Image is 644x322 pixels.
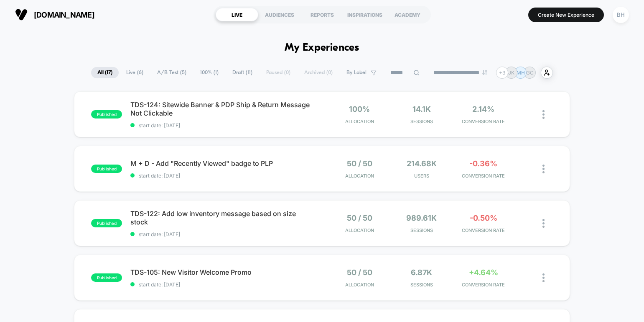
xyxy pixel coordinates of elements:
[470,214,497,222] span: -0.50%
[91,67,119,78] span: All ( 17 )
[542,110,545,119] img: close
[347,159,372,168] span: 50 / 50
[542,165,545,173] img: close
[194,67,225,78] span: 100% ( 1 )
[411,268,432,277] span: 6.87k
[386,8,429,21] div: ACADEMY
[528,8,604,22] button: Create New Experience
[610,6,631,23] button: BH
[120,67,150,78] span: Live ( 6 )
[91,219,122,227] span: published
[130,100,322,117] span: TDS-124: Sitewide Banner & PDP Ship & Return Message Not Clickable
[13,8,97,21] button: [DOMAIN_NAME]
[407,159,437,168] span: 214.68k
[345,173,374,179] span: Allocation
[393,173,451,179] span: Users
[258,8,301,21] div: AUDIENCES
[34,10,94,19] span: [DOMAIN_NAME]
[344,8,386,21] div: INSPIRATIONS
[508,70,514,76] p: JK
[151,67,193,78] span: A/B Test ( 5 )
[393,227,451,233] span: Sessions
[345,227,374,233] span: Allocation
[301,8,344,21] div: REPORTS
[517,70,525,76] p: MH
[346,70,367,76] span: By Label
[347,268,372,277] span: 50 / 50
[455,118,512,124] span: CONVERSION RATE
[496,67,508,79] div: + 3
[469,268,498,277] span: +4.64%
[216,8,258,21] div: LIVE
[91,273,122,282] span: published
[542,219,545,228] img: close
[406,214,437,222] span: 989.61k
[91,110,122,118] span: published
[455,227,512,233] span: CONVERSION RATE
[91,165,122,173] span: published
[130,209,322,226] span: TDS-122: Add low inventory message based on size stock
[482,70,487,75] img: end
[226,67,259,78] span: Draft ( 11 )
[472,105,494,113] span: 2.14%
[130,281,322,288] span: start date: [DATE]
[130,268,322,276] span: TDS-105: New Visitor Welcome Promo
[412,105,431,113] span: 14.1k
[345,118,374,124] span: Allocation
[526,70,534,76] p: GC
[455,173,512,179] span: CONVERSION RATE
[347,214,372,222] span: 50 / 50
[130,122,322,129] span: start date: [DATE]
[15,8,28,21] img: Visually logo
[349,105,370,113] span: 100%
[285,42,359,54] h1: My Experiences
[130,159,322,167] span: M + D - Add "Recently Viewed" badge to PLP
[130,231,322,237] span: start date: [DATE]
[393,282,451,288] span: Sessions
[345,282,374,288] span: Allocation
[455,282,512,288] span: CONVERSION RATE
[613,7,629,23] div: BH
[469,159,497,168] span: -0.36%
[393,118,451,124] span: Sessions
[130,173,322,179] span: start date: [DATE]
[542,273,545,282] img: close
